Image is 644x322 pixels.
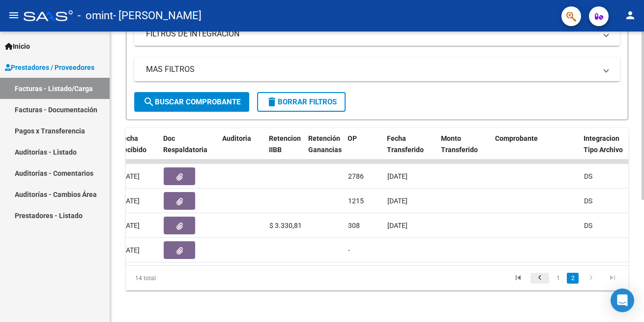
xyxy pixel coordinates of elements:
datatable-header-cell: Auditoria [218,128,265,171]
span: [DATE] [387,172,408,180]
span: Prestadores / Proveedores [5,62,94,73]
mat-icon: search [143,96,155,108]
datatable-header-cell: Integracion Tipo Archivo [580,128,634,171]
span: - omint [78,5,113,27]
datatable-header-cell: Fecha Recibido [115,128,159,171]
a: go to last page [603,273,622,284]
div: Open Intercom Messenger [611,289,634,312]
span: [DATE] [387,222,408,229]
span: [DATE] [119,246,140,254]
span: [DATE] [387,197,408,205]
span: OP [348,134,357,142]
a: go to previous page [530,273,549,284]
button: Buscar Comprobante [134,92,249,112]
span: 2786 [348,172,364,180]
span: DS [584,197,592,205]
datatable-header-cell: Fecha Transferido [383,128,437,171]
span: DS [584,172,592,180]
span: [DATE] [119,172,140,180]
a: go to next page [582,273,600,284]
mat-icon: person [624,9,636,21]
span: [DATE] [119,222,140,229]
span: 308 [348,222,360,229]
span: [DATE] [119,197,140,205]
mat-icon: delete [266,96,278,108]
span: 1215 [348,197,364,205]
span: Fecha Recibido [119,134,146,154]
span: Borrar Filtros [266,97,337,106]
datatable-header-cell: OP [344,128,383,171]
mat-icon: menu [8,9,20,21]
mat-panel-title: MAS FILTROS [146,64,596,75]
mat-panel-title: FILTROS DE INTEGRACION [146,29,596,39]
span: Fecha Transferido [387,134,424,154]
span: DS [584,222,592,229]
span: - [PERSON_NAME] [113,5,202,27]
mat-expansion-panel-header: MAS FILTROS [134,58,620,81]
datatable-header-cell: Doc Respaldatoria [159,128,218,171]
button: Borrar Filtros [257,92,346,112]
div: 14 total [126,266,225,290]
datatable-header-cell: Retención Ganancias [304,128,344,171]
span: Doc Respaldatoria [163,134,207,154]
li: page 2 [565,270,580,287]
span: Retencion IIBB [269,134,301,154]
datatable-header-cell: Monto Transferido [437,128,491,171]
span: Auditoria [222,134,251,142]
li: page 1 [551,270,565,287]
span: Comprobante [495,134,538,142]
span: $ 3.330,81 [269,222,302,229]
span: Buscar Comprobante [143,97,240,106]
span: Inicio [5,41,30,52]
span: Retención Ganancias [308,134,342,154]
span: Integracion Tipo Archivo [584,134,623,154]
datatable-header-cell: Retencion IIBB [265,128,304,171]
mat-expansion-panel-header: FILTROS DE INTEGRACION [134,22,620,46]
datatable-header-cell: Comprobante [491,128,580,171]
a: 1 [552,273,564,284]
span: Monto Transferido [441,134,478,154]
span: - [348,246,350,254]
a: 2 [567,273,579,284]
a: go to first page [509,273,527,284]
